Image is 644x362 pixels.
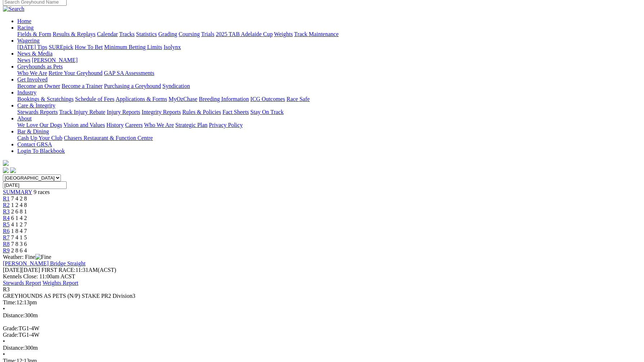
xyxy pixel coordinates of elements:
[32,57,77,63] a: [PERSON_NAME]
[63,122,105,128] a: Vision and Values
[3,228,10,234] a: R6
[201,31,214,37] a: Trials
[164,44,181,50] a: Isolynx
[216,31,273,37] a: 2025 TAB Adelaide Cup
[17,115,32,122] a: About
[17,89,36,96] a: Industry
[17,96,641,102] div: Industry
[17,63,63,70] a: Greyhounds as Pets
[41,267,75,273] span: FIRST RACE:
[75,44,103,50] a: How To Bet
[3,312,641,319] div: 300m
[17,122,62,128] a: We Love Our Dogs
[97,31,118,37] a: Calendar
[10,167,16,173] img: twitter.svg
[144,122,174,128] a: Who We Are
[286,96,309,102] a: Race Safe
[274,31,293,37] a: Weights
[107,109,140,115] a: Injury Reports
[3,208,10,215] a: R3
[11,247,27,253] span: 2 8 6 4
[11,195,27,202] span: 7 4 2 8
[3,247,10,253] a: R9
[142,109,181,115] a: Integrity Reports
[3,221,10,228] a: R5
[104,70,155,76] a: GAP SA Assessments
[3,325,641,332] div: TG1-4W
[11,234,27,240] span: 7 4 1 5
[3,325,19,331] span: Grade:
[223,109,249,115] a: Fact Sheets
[35,254,51,260] img: Fine
[43,280,79,286] a: Weights Report
[3,195,10,202] span: R1
[17,70,641,76] div: Greyhounds as Pets
[11,241,27,247] span: 7 8 3 6
[17,109,641,115] div: Care & Integrity
[17,31,51,37] a: Fields & Form
[3,260,85,266] a: [PERSON_NAME] Bridge Straight
[3,345,24,351] span: Distance:
[162,83,190,89] a: Syndication
[119,31,135,37] a: Tracks
[17,25,33,31] a: Racing
[3,167,9,173] img: facebook.svg
[17,128,49,134] a: Bar & Dining
[17,122,641,128] div: About
[3,181,67,189] input: Select date
[33,189,50,195] span: 9 races
[75,96,114,102] a: Schedule of Fees
[3,286,10,292] span: R3
[3,254,51,260] span: Weather: Fine
[3,332,19,338] span: Grade:
[3,6,24,12] img: Search
[182,109,221,115] a: Rules & Policies
[3,189,32,195] a: SUMMARY
[17,18,31,24] a: Home
[169,96,197,102] a: MyOzChase
[3,215,10,221] a: R4
[116,96,167,102] a: Applications & Forms
[11,215,27,221] span: 6 1 4 2
[11,208,27,215] span: 2 6 8 1
[175,122,207,128] a: Strategic Plan
[3,351,5,357] span: •
[104,83,161,89] a: Purchasing a Greyhound
[125,122,143,128] a: Careers
[17,83,641,89] div: Get Involved
[3,312,24,318] span: Distance:
[104,44,162,50] a: Minimum Betting Limits
[17,37,40,44] a: Wagering
[17,44,47,50] a: [DATE] Tips
[3,306,5,312] span: •
[3,267,40,273] span: [DATE]
[3,345,641,351] div: 300m
[3,332,641,338] div: TG1-4W
[41,267,116,273] span: 11:31AM(ACST)
[11,221,27,228] span: 4 1 2 7
[3,234,10,240] a: R7
[294,31,339,37] a: Track Maintenance
[17,31,641,37] div: Racing
[17,44,641,50] div: Wagering
[3,267,22,273] span: [DATE]
[3,280,41,286] a: Stewards Report
[3,299,17,305] span: Time:
[17,109,58,115] a: Stewards Reports
[64,135,153,141] a: Chasers Restaurant & Function Centre
[3,202,10,208] a: R2
[3,241,10,247] a: R8
[17,70,47,76] a: Who We Are
[17,135,62,141] a: Cash Up Your Club
[17,102,55,109] a: Care & Integrity
[250,96,285,102] a: ICG Outcomes
[17,96,73,102] a: Bookings & Scratchings
[59,109,105,115] a: Track Injury Rebate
